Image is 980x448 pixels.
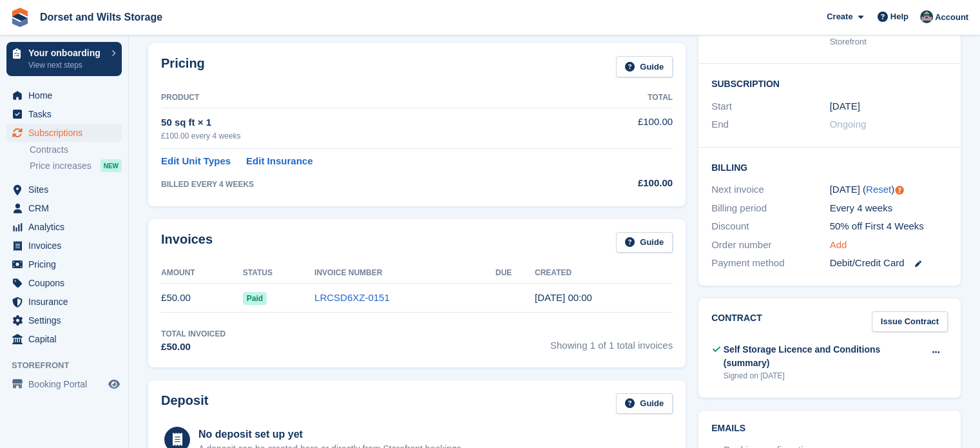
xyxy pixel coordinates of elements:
span: Capital [28,330,106,348]
span: Booking Portal [28,375,106,393]
a: Price increases NEW [30,159,122,173]
td: £100.00 [577,108,673,148]
span: Coupons [28,274,106,292]
span: Tasks [28,105,106,123]
h2: Subscription [711,77,948,90]
th: Status [243,263,314,284]
div: Tooltip anchor [894,184,905,196]
a: menu [6,218,122,236]
a: menu [6,311,122,329]
th: Amount [161,263,243,284]
div: No deposit set up yet [198,427,464,442]
th: Due [495,263,535,284]
div: 50% off First 4 Weeks [830,219,948,234]
a: Guide [616,56,673,77]
div: Discount [711,219,830,234]
span: Insurance [28,293,106,311]
h2: Contract [711,311,762,333]
span: Analytics [28,218,106,236]
div: Total Invoiced [161,328,226,340]
span: Sites [28,180,106,199]
div: £100.00 every 4 weeks [161,130,577,142]
th: Total [577,88,673,108]
a: menu [6,293,122,311]
h2: Invoices [161,232,213,253]
time: 2025-07-29 23:00:21 UTC [535,292,592,303]
a: menu [6,86,122,104]
h2: Pricing [161,56,205,77]
div: BILLED EVERY 4 WEEKS [161,179,577,190]
a: Edit Insurance [246,154,312,169]
h2: Emails [711,424,948,434]
th: Created [535,263,673,284]
div: £50.00 [161,340,226,355]
div: £100.00 [577,176,673,191]
span: Paid [243,292,267,305]
span: Account [935,11,968,24]
a: menu [6,199,122,217]
span: CRM [28,199,106,217]
span: Showing 1 of 1 total invoices [550,328,673,355]
a: menu [6,375,122,393]
div: Storefront [830,35,948,48]
th: Invoice Number [314,263,495,284]
a: menu [6,124,122,142]
div: Debit/Credit Card [830,256,948,271]
a: menu [6,330,122,348]
div: Self Storage Licence and Conditions (summary) [724,343,924,370]
span: Help [890,10,908,23]
span: Pricing [28,255,106,273]
a: Guide [616,393,673,414]
a: menu [6,105,122,123]
span: Home [28,86,106,104]
span: Invoices [28,237,106,255]
th: Product [161,88,577,108]
div: NEW [101,159,122,172]
img: Steph Chick [920,10,933,23]
a: menu [6,237,122,255]
span: Subscriptions [28,124,106,142]
span: Price increases [30,160,91,172]
div: [DATE] ( ) [830,182,948,197]
div: Start [711,99,830,114]
h2: Deposit [161,393,208,414]
a: menu [6,274,122,292]
a: Add [830,238,847,253]
a: Preview store [106,376,122,392]
div: Next invoice [711,182,830,197]
a: Dorset and Wilts Storage [35,6,168,28]
a: Your onboarding View next steps [6,42,122,76]
span: Storefront [12,359,128,372]
span: Create [827,10,852,23]
a: menu [6,180,122,199]
span: Ongoing [830,119,867,130]
div: Signed on [DATE] [724,370,924,382]
a: Contracts [30,144,122,156]
a: menu [6,255,122,273]
a: Edit Unit Types [161,154,231,169]
div: Every 4 weeks [830,201,948,216]
div: Billing period [711,201,830,216]
a: Guide [616,232,673,253]
div: Order number [711,238,830,253]
a: LRCSD6XZ-0151 [314,292,390,303]
div: Payment method [711,256,830,271]
span: Settings [28,311,106,329]
time: 2025-07-29 23:00:00 UTC [830,99,860,114]
a: Reset [866,184,891,195]
div: 50 sq ft × 1 [161,115,577,130]
h2: Billing [711,161,948,173]
td: £50.00 [161,284,243,313]
div: End [711,117,830,132]
p: Your onboarding [28,48,105,57]
a: Issue Contract [872,311,948,333]
p: View next steps [28,59,105,71]
img: stora-icon-8386f47178a22dfd0bd8f6a31ec36ba5ce8667c1dd55bd0f319d3a0aa187defe.svg [10,8,30,27]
